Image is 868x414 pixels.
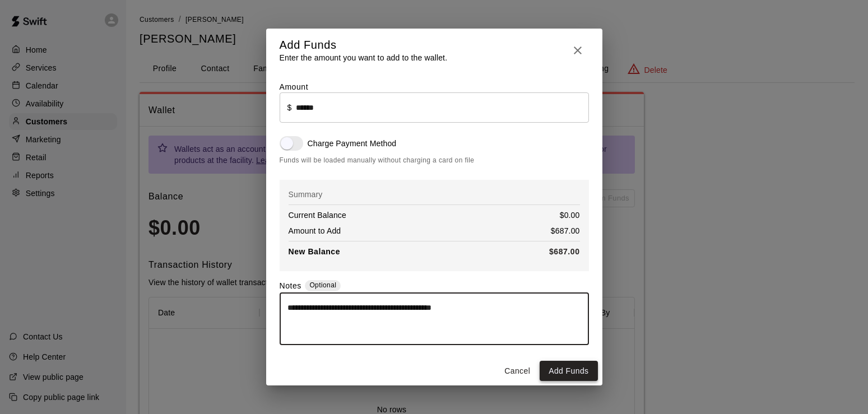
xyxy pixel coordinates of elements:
[280,38,448,53] h5: Add Funds
[540,361,597,382] button: Add Funds
[287,102,292,113] p: $
[289,225,341,236] p: Amount to Add
[289,246,341,258] p: New Balance
[289,210,346,221] p: Current Balance
[280,82,309,91] label: Amount
[551,225,580,236] p: $687.00
[289,189,580,200] p: Summary
[280,52,448,63] p: Enter the amount you want to add to the wallet.
[560,210,580,221] p: $0.00
[309,281,336,289] span: Optional
[549,246,580,258] p: $687.00
[308,138,397,149] p: Charge Payment Method
[280,280,301,293] label: Notes
[280,155,589,166] span: Funds will be loaded manually without charging a card on file
[499,361,535,382] button: Cancel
